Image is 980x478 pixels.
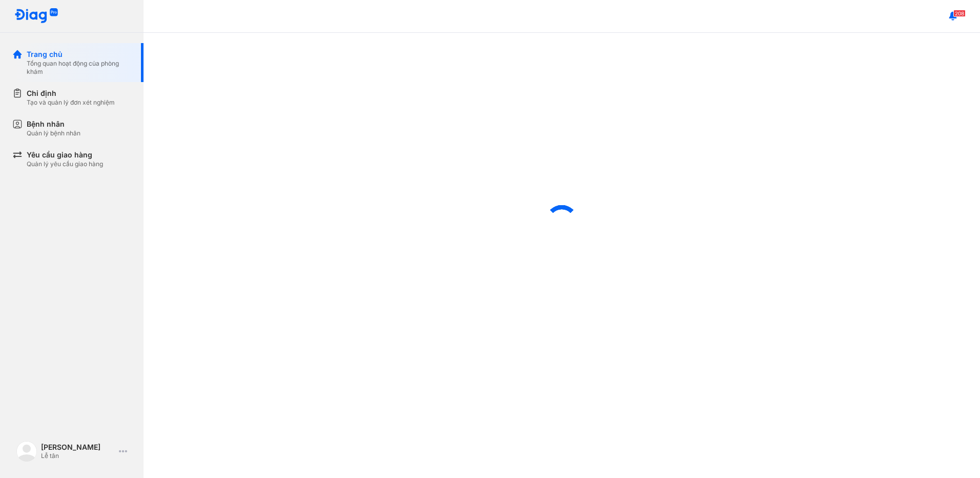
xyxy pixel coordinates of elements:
div: Quản lý yêu cầu giao hàng [27,160,103,168]
span: 208 [953,10,966,17]
div: Quản lý bệnh nhân [27,129,80,137]
img: logo [16,441,37,462]
div: Tổng quan hoạt động của phòng khám [27,59,131,76]
div: Tạo và quản lý đơn xét nghiệm [27,98,115,107]
img: logo [14,8,58,24]
div: Bệnh nhân [27,119,80,129]
div: Yêu cầu giao hàng [27,150,103,160]
div: [PERSON_NAME] [41,443,115,452]
div: Trang chủ [27,49,131,59]
div: Lễ tân [41,452,115,460]
div: Chỉ định [27,88,115,98]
